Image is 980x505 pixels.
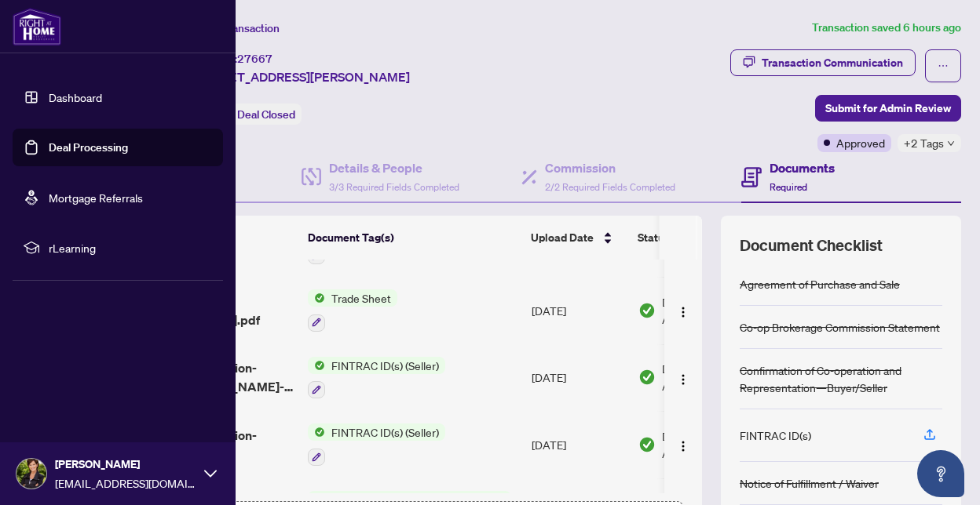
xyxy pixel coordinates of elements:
td: [DATE] [525,277,632,344]
a: Mortgage Referrals [49,191,143,205]
span: [EMAIL_ADDRESS][DOMAIN_NAME] [55,474,196,492]
h4: Details & People [329,158,459,177]
span: Document Approved [662,293,759,328]
a: Dashboard [49,90,102,104]
div: Confirmation of Co-operation and Representation—Buyer/Seller [740,361,942,396]
img: logo [13,8,61,45]
th: Document Tag(s) [302,216,525,260]
span: FINTRAC ID(s) (Seller) [325,423,445,441]
div: Transaction Communication [762,50,903,75]
div: Co-op Brokerage Commission Statement [740,318,940,336]
button: Logo [671,432,696,457]
button: Logo [671,365,696,390]
img: Document Status [638,302,656,319]
span: Required [770,181,807,193]
td: [DATE] [525,344,632,412]
span: Approved [836,134,885,151]
button: Logo [671,298,696,323]
span: 2/2 Required Fields Completed [545,181,675,193]
img: Status Icon [308,423,325,441]
button: Status IconTrade Sheet [308,289,397,332]
button: Transaction Communication [730,49,916,76]
img: Logo [677,440,689,452]
span: Deal Closed [237,107,295,122]
button: Open asap [917,450,964,497]
img: Status Icon [308,289,325,307]
img: Logo [677,373,689,386]
a: Deal Processing [49,140,128,154]
img: Document Status [638,369,656,386]
div: Status: [195,104,302,125]
button: Status IconFINTRAC ID(s) (Seller) [308,357,445,399]
span: Upload Date [531,229,594,246]
th: Status [631,216,765,260]
span: Status [638,229,670,246]
span: +2 Tags [904,134,944,152]
span: [PERSON_NAME] [55,456,196,473]
h4: Documents [770,158,835,177]
img: Document Status [638,436,656,453]
span: ellipsis [938,60,949,71]
span: 27667 [237,52,272,66]
div: Agreement of Purchase and Sale [740,275,900,292]
td: [DATE] [525,411,632,478]
span: Trade Sheet [325,289,397,307]
div: Notice of Fulfillment / Waiver [740,474,879,492]
span: down [947,140,955,147]
span: Document Approved [662,427,759,462]
button: Submit for Admin Review [815,95,961,122]
article: Transaction saved 6 hours ago [812,19,961,37]
img: Profile Icon [16,459,46,489]
span: [STREET_ADDRESS][PERSON_NAME] [195,67,410,86]
span: Submit for Admin Review [825,96,951,121]
span: FINTRAC ID(s) (Seller) [325,357,445,374]
img: Logo [677,306,689,318]
span: View Transaction [196,21,280,35]
span: Document Checklist [740,234,883,256]
th: Upload Date [525,216,631,260]
span: rLearning [49,239,212,256]
span: 3/3 Required Fields Completed [329,181,459,193]
img: Status Icon [308,357,325,374]
button: Status IconFINTRAC ID(s) (Seller) [308,423,445,466]
h4: Commission [545,158,675,177]
div: FINTRAC ID(s) [740,427,811,444]
span: Document Approved [662,360,759,394]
